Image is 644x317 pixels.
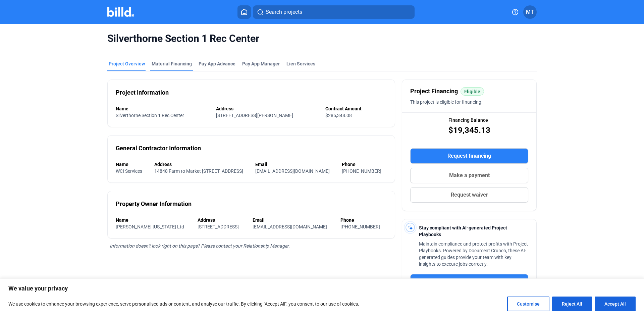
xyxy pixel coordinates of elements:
button: Search projects [253,5,415,19]
span: Search projects [266,8,302,16]
div: Name [116,217,191,223]
span: Information doesn’t look right on this page? Please contact your Relationship Manager. [110,243,290,249]
button: Request financing [410,148,528,164]
div: Email [253,217,334,223]
div: Material Financing [152,60,192,67]
button: Reject All [552,297,592,311]
div: Lien Services [286,60,315,67]
div: Contract Amount [325,105,387,112]
button: Accept All [595,297,636,311]
span: Make a payment [449,171,490,179]
div: Name [116,161,148,168]
span: 14848 Farm to Market [STREET_ADDRESS] [154,168,243,174]
span: MT [526,8,534,16]
span: [PHONE_NUMBER] [342,168,381,174]
div: Pay App Advance [199,60,235,67]
span: Request financing [447,152,491,160]
div: Address [198,217,246,223]
span: Financing Balance [448,117,488,123]
div: General Contractor Information [116,144,201,153]
span: Pay App Manager [242,60,280,67]
div: Address [216,105,318,112]
mat-chip: Eligible [461,87,484,96]
button: Make a payment [410,168,528,183]
button: Get your Project Playbook [410,274,528,289]
p: We use cookies to enhance your browsing experience, serve personalised ads or content, and analys... [8,300,359,308]
span: [PHONE_NUMBER] [340,224,380,229]
span: Request waiver [451,191,488,199]
span: Silverthorne Section 1 Rec Center [107,32,537,45]
p: We value your privacy [8,284,636,293]
span: Silverthorne Section 1 Rec Center [116,113,184,118]
span: [STREET_ADDRESS] [198,224,239,229]
span: $285,348.08 [325,113,352,118]
div: Email [255,161,335,168]
button: Customise [507,297,549,311]
div: Property Owner Information [116,199,192,209]
span: This project is eligible for financing. [410,99,483,105]
div: Project Overview [109,60,145,67]
div: Project Information [116,88,169,97]
span: WCI Services [116,168,142,174]
span: [EMAIL_ADDRESS][DOMAIN_NAME] [255,168,330,174]
span: Get your Project Playbook [438,278,501,286]
div: Phone [340,217,387,223]
div: Address [154,161,249,168]
div: Phone [342,161,387,168]
span: [EMAIL_ADDRESS][DOMAIN_NAME] [253,224,327,229]
span: [PERSON_NAME] [US_STATE] Ltd [116,224,184,229]
img: Billd Company Logo [107,7,134,17]
div: Name [116,105,209,112]
span: Maintain compliance and protect profits with Project Playbooks. Powered by Document Crunch, these... [419,241,528,267]
button: Request waiver [410,187,528,203]
button: MT [523,5,537,19]
span: $19,345.13 [448,125,490,136]
span: Project Financing [410,87,458,96]
span: [STREET_ADDRESS][PERSON_NAME] [216,113,293,118]
span: Stay compliant with AI-generated Project Playbooks [419,225,507,237]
